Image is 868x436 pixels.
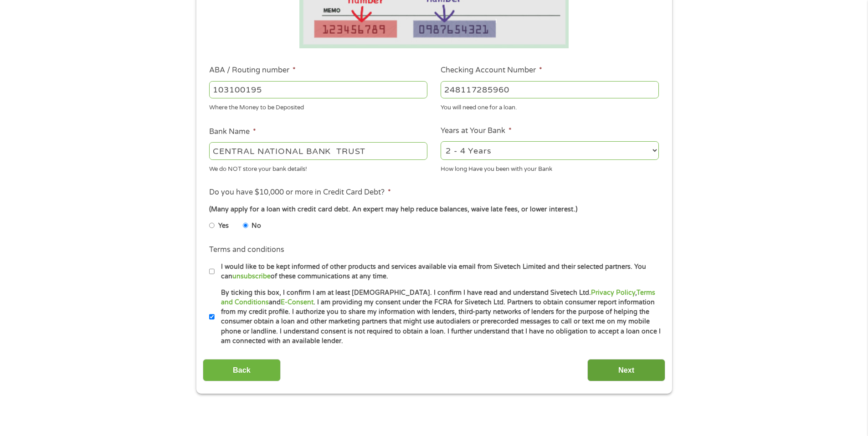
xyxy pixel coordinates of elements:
[215,288,662,346] label: By ticking this box, I confirm I am at least [DEMOGRAPHIC_DATA]. I confirm I have read and unders...
[209,81,427,98] input: 263177916
[441,126,512,136] label: Years at Your Bank
[221,289,655,306] a: Terms and Conditions
[441,66,542,75] label: Checking Account Number
[591,289,635,297] a: Privacy Policy
[209,205,658,215] div: (Many apply for a loan with credit card debt. An expert may help reduce balances, waive late fees...
[209,245,284,255] label: Terms and conditions
[209,188,391,197] label: Do you have $10,000 or more in Credit Card Debt?
[209,66,296,75] label: ABA / Routing number
[209,161,427,174] div: We do NOT store your bank details!
[441,161,659,174] div: How long Have you been with your Bank
[232,272,271,280] a: unsubscribe
[587,359,665,381] input: Next
[209,127,256,137] label: Bank Name
[281,298,313,306] a: E-Consent
[441,81,659,98] input: 345634636
[203,359,281,381] input: Back
[441,100,659,113] div: You will need one for a loan.
[252,221,261,231] label: No
[218,221,229,231] label: Yes
[215,262,662,282] label: I would like to be kept informed of other products and services available via email from Sivetech...
[209,100,427,113] div: Where the Money to be Deposited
